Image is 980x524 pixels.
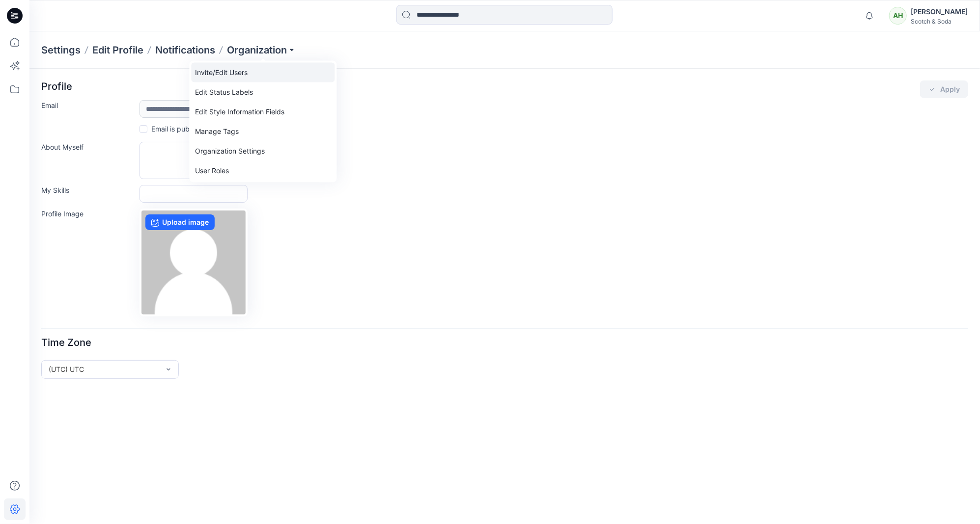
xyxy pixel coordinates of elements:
[92,43,143,57] a: Edit Profile
[911,6,968,18] div: [PERSON_NAME]
[49,364,160,374] div: (UTC) UTC
[41,80,72,98] p: Profile
[141,210,246,314] img: no-profile.png
[889,7,907,25] div: AH
[191,161,335,181] a: User Roles
[191,141,335,161] a: Organization Settings
[41,43,81,57] p: Settings
[41,100,134,114] label: Email
[155,43,215,57] a: Notifications
[145,214,215,230] label: Upload image
[151,124,196,134] p: Email is public
[191,82,335,102] a: Edit Status Labels
[191,63,335,82] a: Invite/Edit Users
[191,122,335,141] a: Manage Tags
[41,337,91,354] p: Time Zone
[41,142,134,175] label: About Myself
[191,102,335,122] a: Edit Style Information Fields
[41,185,134,199] label: My Skills
[41,209,134,313] label: Profile Image
[911,18,968,25] div: Scotch & Soda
